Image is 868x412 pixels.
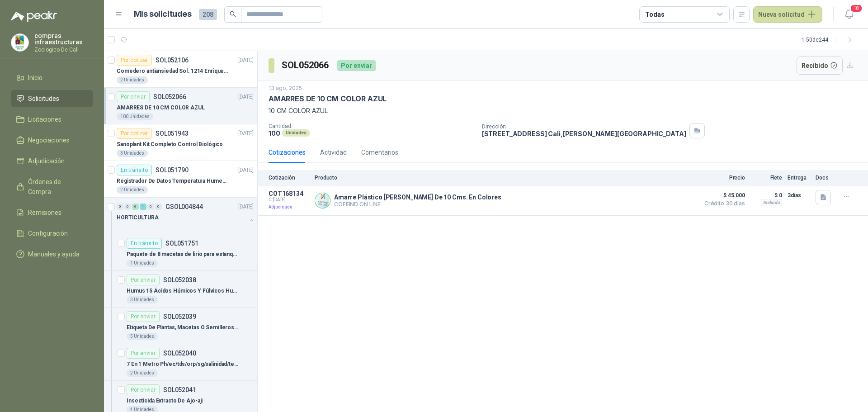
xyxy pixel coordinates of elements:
[104,88,257,124] a: Por enviarSOL052066[DATE] AMARRES DE 10 CM COLOR AZUL100 Unidades
[147,204,154,210] div: 0
[750,175,782,181] p: Flete
[104,51,257,88] a: Por cotizarSOL052106[DATE] Comedero antiansiedad Sol. 1214 Enriquecimiento2 Unidades
[127,323,239,332] p: Etiqueta De Plantas, Macetas O Semilleros X50 Unds Plasticas
[104,234,257,271] a: En tránsitoSOL051751Paquete de 8 macetas de lirio para estanque1 Unidades
[127,369,158,377] div: 2 Unidades
[238,203,254,211] p: [DATE]
[34,47,93,52] p: Zoologico De Cali
[127,275,160,285] div: Por enviar
[334,194,501,201] p: Amarre Plástico [PERSON_NAME] De 10 Cms. En Colores
[117,128,152,139] div: Por cotizar
[11,111,93,128] a: Licitaciones
[104,308,257,344] a: Por enviarSOL052039Etiqueta De Plantas, Macetas O Semilleros X50 Unds Plasticas5 Unidades
[117,165,152,175] div: En tránsito
[238,166,254,175] p: [DATE]
[11,34,28,51] img: Company Logo
[269,190,309,197] p: COT168134
[127,287,239,295] p: Humus 15 Ácidos Húmicos Y Fúlvicos Humita Campofert - [GEOGRAPHIC_DATA]
[269,106,857,116] p: 10 CM COLOR AZUL
[315,193,330,208] img: Company Logo
[269,129,280,137] p: 100
[117,201,255,230] a: 0 0 6 1 0 0 GSOL004844[DATE] HORTICULTURA
[156,57,189,63] p: SOL052106
[700,201,745,206] span: Crédito 30 días
[269,197,309,203] span: C: [DATE]
[28,208,61,218] span: Remisiones
[361,147,398,157] div: Comentarios
[124,204,131,210] div: 0
[482,123,686,130] p: Dirección
[155,204,162,210] div: 0
[117,186,148,194] div: 2 Unidades
[117,91,150,102] div: Por enviar
[104,124,257,161] a: Por cotizarSOL051943[DATE] Sanoplant Kit Completo Control Biológico3 Unidades
[117,177,229,185] p: Registrador De Datos Temperatura Humedad Usb 32.000 Registro
[238,56,254,65] p: [DATE]
[315,175,694,181] p: Producto
[156,167,189,173] p: SOL051790
[104,161,257,198] a: En tránsitoSOL051790[DATE] Registrador De Datos Temperatura Humedad Usb 32.000 Registro2 Unidades
[11,152,93,170] a: Adjudicación
[320,147,347,157] div: Actividad
[127,348,160,359] div: Por enviar
[750,190,782,201] p: $ 0
[334,201,501,208] p: COFEIND ON LINE
[282,58,330,72] h3: SOL052066
[163,350,196,356] p: SOL052040
[127,260,158,267] div: 1 Unidades
[700,175,745,181] p: Precio
[269,94,387,104] p: AMARRES DE 10 CM COLOR AZUL
[269,175,309,181] p: Cotización
[127,360,239,369] p: 7 En 1 Metro Ph/ec/tds/orp/sg/salinidad/temperatura
[165,240,198,246] p: SOL051751
[753,6,822,23] button: Nueva solicitud
[163,313,196,320] p: SOL052039
[104,271,257,308] a: Por enviarSOL052038Humus 15 Ácidos Húmicos Y Fúlvicos Humita Campofert - [GEOGRAPHIC_DATA]3 Unidades
[269,147,306,157] div: Cotizaciones
[163,387,196,393] p: SOL052041
[117,140,223,149] p: Sanoplant Kit Completo Control Biológico
[788,175,810,181] p: Entrega
[34,33,93,45] p: compras infraestructuras
[816,175,834,181] p: Docs
[11,132,93,149] a: Negociaciones
[127,397,203,405] p: Insecticida Extracto De Ajo-aji
[761,199,782,206] div: Incluido
[788,190,810,201] p: 3 días
[11,69,93,86] a: Inicio
[797,57,843,75] button: Recibido
[11,204,93,221] a: Remisiones
[127,296,158,303] div: 3 Unidades
[117,67,229,76] p: Comedero antiansiedad Sol. 1214 Enriquecimiento
[269,203,309,212] p: Adjudicada
[199,9,217,20] span: 208
[230,11,236,17] span: search
[700,190,745,201] span: $ 45.000
[163,277,196,283] p: SOL052038
[127,238,162,249] div: En tránsito
[28,114,61,124] span: Licitaciones
[11,246,93,263] a: Manuales y ayuda
[127,311,160,322] div: Por enviar
[482,130,686,137] p: [STREET_ADDRESS] Cali , [PERSON_NAME][GEOGRAPHIC_DATA]
[117,113,153,120] div: 100 Unidades
[28,228,68,238] span: Configuración
[134,8,192,21] h1: Mis solicitudes
[153,94,186,100] p: SOL052066
[269,123,475,129] p: Cantidad
[28,135,70,145] span: Negociaciones
[156,130,189,137] p: SOL051943
[337,60,376,71] div: Por enviar
[28,73,42,83] span: Inicio
[127,250,239,259] p: Paquete de 8 macetas de lirio para estanque
[282,129,310,137] div: Unidades
[11,11,57,22] img: Logo peakr
[11,225,93,242] a: Configuración
[11,90,93,107] a: Solicitudes
[165,204,203,210] p: GSOL004844
[117,76,148,84] div: 2 Unidades
[117,213,159,222] p: HORTICULTURA
[841,6,857,23] button: 18
[11,173,93,200] a: Órdenes de Compra
[117,104,205,112] p: AMARRES DE 10 CM COLOR AZUL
